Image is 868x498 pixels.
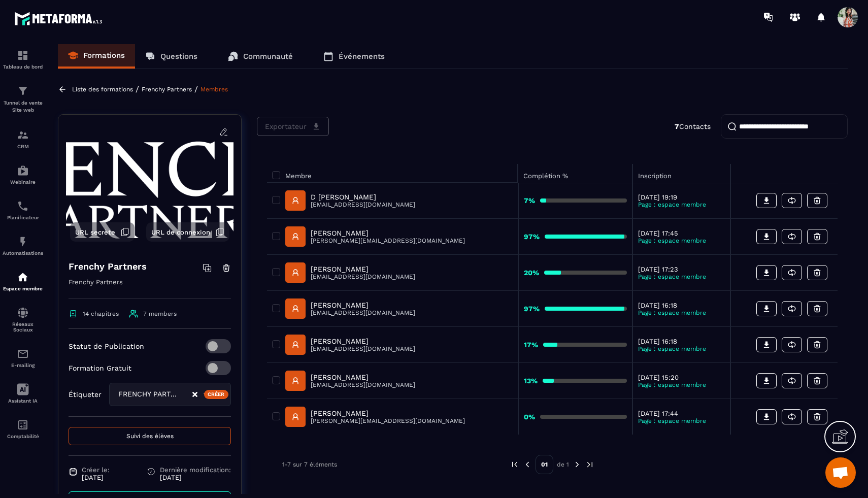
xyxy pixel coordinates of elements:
p: Réseaux Sociaux [3,321,43,333]
p: [EMAIL_ADDRESS][DOMAIN_NAME] [311,201,415,208]
p: [EMAIL_ADDRESS][DOMAIN_NAME] [311,381,415,388]
span: FRENCHY PARTNERS [116,389,181,400]
img: formation [17,129,29,141]
strong: 13% [524,377,538,385]
p: Formations [83,51,125,60]
strong: 17% [524,341,538,349]
p: Étiqueter [69,390,102,399]
p: E-mailing [3,362,43,368]
strong: 0% [524,413,535,421]
h4: Frenchy Partners [69,259,147,274]
strong: 97% [524,305,540,313]
p: Page : espace membre [638,309,725,316]
p: Webinaire [3,179,43,185]
div: Search for option [109,383,231,406]
p: 1-7 sur 7 éléments [282,461,337,468]
p: [DATE] 16:18 [638,302,725,309]
p: Frenchy Partners [69,276,231,299]
a: Frenchy Partners [142,86,192,93]
p: de 1 [557,460,569,469]
p: Page : espace membre [638,237,725,244]
p: [DATE] 19:19 [638,193,725,201]
span: Dernière modification: [160,466,231,474]
img: formation [17,85,29,97]
p: Événements [339,52,385,61]
p: [PERSON_NAME][EMAIL_ADDRESS][DOMAIN_NAME] [311,417,465,424]
p: Contacts [675,122,711,130]
a: social-networksocial-networkRéseaux Sociaux [3,299,43,340]
p: [PERSON_NAME] [311,229,465,237]
p: [DATE] 17:45 [638,229,725,237]
p: Statut de Publication [69,342,144,350]
a: Assistant IA [3,376,43,411]
a: formationformationCRM [3,121,43,157]
span: / [136,84,139,94]
p: Page : espace membre [638,201,725,208]
a: Communauté [218,44,303,69]
div: Ouvrir le chat [825,457,856,488]
img: email [17,348,29,360]
a: automationsautomationsWebinaire [3,157,43,192]
img: automations [17,271,29,283]
th: Complétion % [518,164,632,183]
a: [PERSON_NAME][EMAIL_ADDRESS][DOMAIN_NAME] [285,298,415,319]
strong: 7 [675,122,679,130]
button: Clear Selected [192,391,197,399]
p: Page : espace membre [638,345,725,352]
strong: 7% [524,196,535,205]
a: Membres [201,86,228,93]
p: Page : espace membre [638,381,725,388]
input: Search for option [181,389,191,400]
span: Suivi des élèves [126,433,174,440]
p: Automatisations [3,250,43,256]
img: next [585,460,594,469]
span: Créer le: [82,466,110,474]
img: social-network [17,307,29,319]
img: scheduler [17,200,29,212]
button: Suivi des élèves [69,427,231,445]
img: prev [523,460,532,469]
a: [PERSON_NAME][EMAIL_ADDRESS][DOMAIN_NAME] [285,371,415,391]
p: Formation Gratuit [69,364,131,372]
a: D [PERSON_NAME][EMAIL_ADDRESS][DOMAIN_NAME] [285,190,415,211]
p: [PERSON_NAME] [311,301,415,309]
p: [EMAIL_ADDRESS][DOMAIN_NAME] [311,345,415,352]
a: accountantaccountantComptabilité [3,411,43,447]
p: Page : espace membre [638,273,725,280]
a: Questions [135,44,208,69]
span: URL secrète [75,228,115,236]
a: automationsautomationsAutomatisations [3,228,43,263]
p: [DATE] 17:23 [638,265,725,273]
span: 14 chapitres [83,310,119,317]
p: [EMAIL_ADDRESS][DOMAIN_NAME] [311,273,415,280]
a: [PERSON_NAME][PERSON_NAME][EMAIL_ADDRESS][DOMAIN_NAME] [285,226,465,247]
p: Tableau de bord [3,64,43,70]
a: Liste des formations [72,86,133,93]
strong: 20% [524,269,539,277]
a: [PERSON_NAME][EMAIL_ADDRESS][DOMAIN_NAME] [285,335,415,355]
a: Formations [58,44,135,69]
a: emailemailE-mailing [3,340,43,376]
img: prev [510,460,519,469]
span: 7 members [143,310,177,317]
p: Tunnel de vente Site web [3,99,43,114]
p: Communauté [243,52,293,61]
p: [EMAIL_ADDRESS][DOMAIN_NAME] [311,309,415,316]
p: [PERSON_NAME] [311,265,415,273]
a: formationformationTableau de bord [3,42,43,77]
p: D [PERSON_NAME] [311,193,415,201]
p: Planificateur [3,215,43,220]
p: Comptabilité [3,434,43,439]
img: automations [17,164,29,177]
a: schedulerschedulerPlanificateur [3,192,43,228]
p: [DATE] 15:20 [638,374,725,381]
span: URL de connexion [151,228,210,236]
a: automationsautomationsEspace membre [3,263,43,299]
p: 01 [536,455,553,474]
th: Membre [267,164,518,183]
a: formationformationTunnel de vente Site web [3,77,43,121]
img: background [66,122,233,249]
img: formation [17,49,29,61]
